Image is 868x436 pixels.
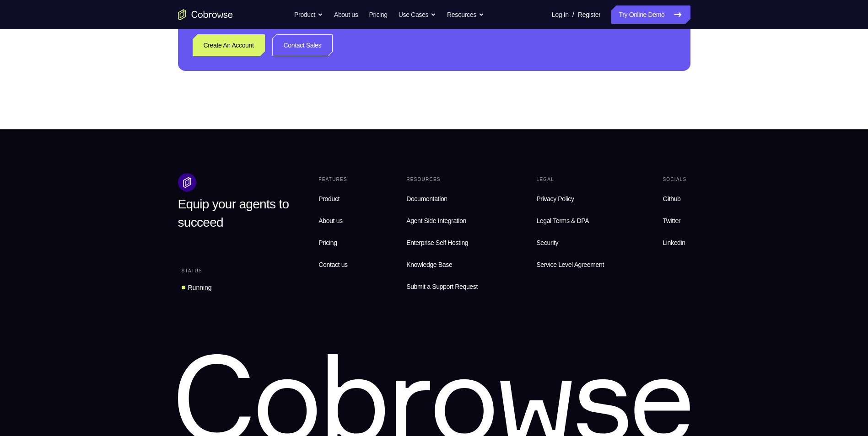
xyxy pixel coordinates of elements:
[403,255,481,274] a: Knowledge Base
[318,239,337,246] span: Pricing
[66,103,165,111] span: web@example.com
[52,30,167,39] input: Filter devices...
[369,5,387,24] a: Pricing
[188,283,212,292] div: Running
[406,215,478,226] span: Agent Side Integration
[533,173,608,186] div: Legal
[182,30,210,39] label: demo_id
[170,68,226,75] div: App
[315,234,351,252] a: Pricing
[57,55,122,64] div: Trial Android Device
[334,5,358,24] a: About us
[178,197,289,229] span: Equip your agents to succeed
[170,103,226,111] div: App
[533,212,608,230] a: Legal Terms & DPA
[533,190,608,208] a: Privacy Policy
[193,34,265,56] a: Create An Account
[232,68,258,75] span: +14 more
[536,195,574,202] span: Privacy Policy
[103,94,105,96] div: New devices found.
[35,5,85,20] h1: Connect
[66,68,165,75] span: android@example.com
[659,190,690,208] a: Github
[552,5,569,24] a: Log In
[536,239,558,246] span: Security
[533,255,608,274] a: Service Level Agreement
[663,239,685,246] span: Linkedin
[611,5,690,24] a: Try Online Demo
[272,34,333,56] a: Contact Sales
[578,5,600,24] a: Register
[57,103,165,111] div: Email
[533,234,608,252] a: Security
[659,212,690,230] a: Twitter
[5,48,22,64] a: Settings
[126,59,128,61] div: Last seen
[572,9,574,20] span: /
[178,279,216,296] a: Running
[315,255,351,274] a: Contact us
[406,195,447,202] span: Documentation
[5,27,22,43] a: Sessions
[447,5,484,24] button: Resources
[318,195,340,202] span: Product
[57,90,98,100] div: Trial Website
[290,92,333,109] a: Connect
[322,27,337,42] button: Refresh
[403,212,481,230] a: Agent Side Integration
[57,68,165,75] div: Email
[28,83,344,118] div: Open device details
[403,234,481,252] a: Enterprise Self Hosting
[5,5,22,22] a: Connect
[406,281,478,292] span: Submit a Support Request
[28,122,101,147] button: Tap to Start
[130,56,177,64] time: Mon Aug 11 2025 19:58:06 GMT+0300 (Eastern European Summer Time)
[318,217,342,224] span: About us
[536,217,589,224] span: Legal Terms & DPA
[178,265,206,277] div: Status
[178,9,233,20] a: Go to the home page
[294,5,323,24] button: Product
[232,103,256,111] span: +11 more
[41,130,88,139] span: Tap to Start
[179,68,226,75] span: Cobrowse.io
[179,103,226,111] span: Cobrowse demo
[315,212,351,230] a: About us
[403,173,481,186] div: Resources
[663,195,680,202] span: Github
[28,48,344,83] div: Open device details
[399,5,436,24] button: Use Cases
[318,261,347,268] span: Contact us
[403,277,481,296] a: Submit a Support Request
[102,91,126,99] div: Online
[403,190,481,208] a: Documentation
[315,173,351,186] div: Features
[659,234,690,252] a: Linkedin
[659,173,690,186] div: Socials
[406,261,452,268] span: Knowledge Base
[274,30,291,39] label: Email
[158,275,214,293] button: 6-digit code
[536,259,604,270] span: Service Level Agreement
[663,217,680,224] span: Twitter
[315,190,351,208] a: Product
[406,237,478,248] span: Enterprise Self Hosting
